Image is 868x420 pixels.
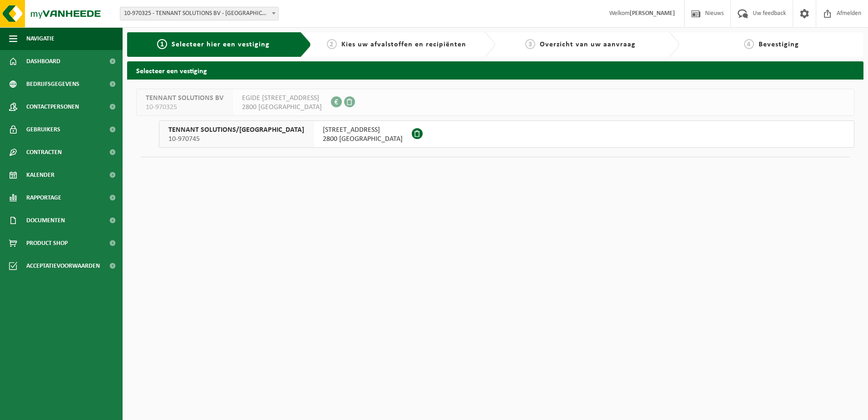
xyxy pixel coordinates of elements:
strong: [PERSON_NAME] [630,10,675,17]
span: [STREET_ADDRESS] [323,125,403,135]
span: Product Shop [26,232,68,255]
span: Bevestiging [759,41,799,48]
span: Rapportage [26,186,61,209]
span: Dashboard [26,50,60,73]
h2: Selecteer een vestiging [127,61,863,79]
span: 10-970745 [168,135,304,144]
span: 1 [157,39,167,49]
span: 2800 [GEOGRAPHIC_DATA] [242,103,322,112]
span: Overzicht van uw aanvraag [540,41,636,48]
span: Documenten [26,209,65,232]
span: EGIDE [STREET_ADDRESS] [242,94,322,103]
span: 2 [327,39,337,49]
span: Kalender [26,164,54,186]
span: Selecteer hier een vestiging [172,41,270,48]
span: Contracten [26,141,62,164]
span: 10-970325 [146,103,223,112]
span: 10-970325 - TENNANT SOLUTIONS BV - MECHELEN [120,7,279,20]
span: TENNANT SOLUTIONS/[GEOGRAPHIC_DATA] [168,125,304,135]
span: TENNANT SOLUTIONS BV [146,94,223,103]
span: Acceptatievoorwaarden [26,255,100,277]
span: 2800 [GEOGRAPHIC_DATA] [323,135,403,144]
span: Kies uw afvalstoffen en recipiënten [341,41,466,48]
span: Navigatie [26,27,54,50]
span: 4 [744,39,754,49]
span: 10-970325 - TENNANT SOLUTIONS BV - MECHELEN [120,7,278,20]
span: 3 [525,39,535,49]
button: TENNANT SOLUTIONS/[GEOGRAPHIC_DATA] 10-970745 [STREET_ADDRESS]2800 [GEOGRAPHIC_DATA] [159,120,854,148]
span: Contactpersonen [26,95,79,118]
span: Bedrijfsgegevens [26,73,79,95]
span: Gebruikers [26,118,60,141]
